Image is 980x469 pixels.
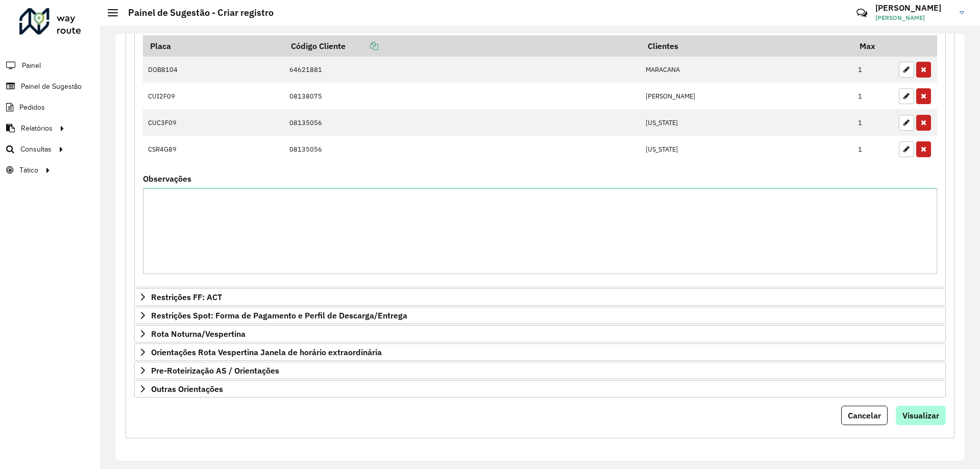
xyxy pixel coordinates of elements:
[151,385,223,393] span: Outras Orientações
[848,410,881,421] span: Cancelar
[841,406,888,425] button: Cancelar
[284,136,641,162] td: 08135056
[21,123,53,134] span: Relatórios
[143,172,191,185] label: Observações
[851,2,873,24] a: Contato Rápido
[20,144,52,155] span: Consultas
[134,362,946,379] a: Pre-Roteirização AS / Orientações
[143,35,284,57] th: Placa
[143,109,284,136] td: CUC3F09
[641,35,853,57] th: Clientes
[284,83,641,109] td: 08138075
[151,348,382,356] span: Orientações Rota Vespertina Janela de horário extraordinária
[143,136,284,162] td: CSR4G89
[21,81,82,92] span: Painel de Sugestão
[875,13,952,22] span: [PERSON_NAME]
[641,109,853,136] td: [US_STATE]
[151,293,222,301] span: Restrições FF: ACT
[151,366,279,375] span: Pre-Roteirização AS / Orientações
[853,109,894,136] td: 1
[641,83,853,109] td: [PERSON_NAME]
[134,307,946,324] a: Restrições Spot: Forma de Pagamento e Perfil de Descarga/Entrega
[19,102,45,113] span: Pedidos
[875,3,952,13] h3: [PERSON_NAME]
[143,83,284,109] td: CUI2F09
[853,136,894,162] td: 1
[641,57,853,83] td: MARACANA
[134,288,946,306] a: Restrições FF: ACT
[641,136,853,162] td: [US_STATE]
[346,41,378,51] a: Copiar
[134,343,946,361] a: Orientações Rota Vespertina Janela de horário extraordinária
[284,35,641,57] th: Código Cliente
[134,325,946,342] a: Rota Noturna/Vespertina
[902,410,939,421] span: Visualizar
[22,60,41,71] span: Painel
[151,330,246,338] span: Rota Noturna/Vespertina
[896,406,946,425] button: Visualizar
[853,57,894,83] td: 1
[284,109,641,136] td: 08135056
[134,380,946,398] a: Outras Orientações
[118,7,274,18] h2: Painel de Sugestão - Criar registro
[853,83,894,109] td: 1
[284,57,641,83] td: 64621881
[151,311,407,319] span: Restrições Spot: Forma de Pagamento e Perfil de Descarga/Entrega
[143,57,284,83] td: DOB8104
[853,35,894,57] th: Max
[19,165,38,176] span: Tático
